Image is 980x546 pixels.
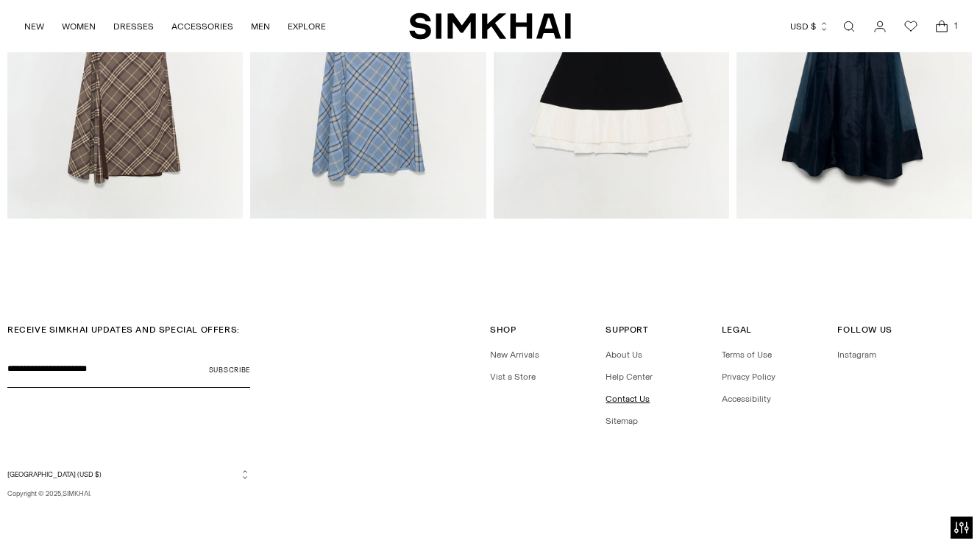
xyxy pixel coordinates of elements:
[63,489,90,497] a: SIMKHAI
[790,10,829,43] button: USD $
[606,416,638,426] a: Sitemap
[606,372,653,382] a: Help Center
[606,325,648,335] span: Support
[24,10,44,43] a: NEW
[7,325,240,335] span: RECEIVE SIMKHAI UPDATES AND SPECIAL OFFERS:
[837,325,892,335] span: Follow Us
[209,351,250,388] button: Subscribe
[837,350,876,360] a: Instagram
[171,10,233,43] a: ACCESSORIES
[251,10,270,43] a: MEN
[7,469,250,480] button: [GEOGRAPHIC_DATA] (USD $)
[865,12,895,41] a: Go to the account page
[7,489,250,499] p: Copyright © 2025, .
[288,10,326,43] a: EXPLORE
[606,350,642,360] a: About Us
[606,394,650,404] a: Contact Us
[722,372,775,382] a: Privacy Policy
[949,19,962,32] span: 1
[113,10,154,43] a: DRESSES
[490,372,536,382] a: Vist a Store
[722,325,752,335] span: Legal
[490,325,516,335] span: Shop
[62,10,96,43] a: WOMEN
[722,350,772,360] a: Terms of Use
[490,350,539,360] a: New Arrivals
[927,12,956,41] a: Open cart modal
[834,12,864,41] a: Open search modal
[409,12,571,40] a: SIMKHAI
[896,12,926,41] a: Wishlist
[722,394,771,404] a: Accessibility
